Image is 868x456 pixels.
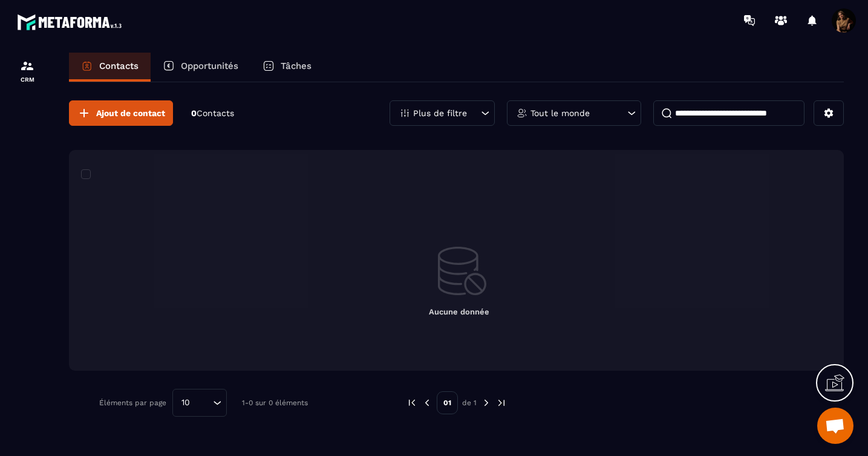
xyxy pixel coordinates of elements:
div: Ouvrir le chat [817,408,853,444]
p: Tout le monde [530,109,590,117]
p: CRM [3,76,51,83]
button: Ajout de contact [69,100,173,126]
p: 0 [191,108,234,119]
img: prev [406,397,417,408]
a: Tâches [250,53,324,82]
p: Opportunités [181,60,238,71]
img: logo [17,11,126,33]
img: formation [20,59,34,73]
p: Éléments par page [99,399,166,407]
a: formationformationCRM [3,50,51,92]
span: Aucune donnée [429,307,489,316]
input: Search for option [194,396,210,409]
span: Contacts [197,108,234,118]
a: Contacts [69,53,151,82]
p: Tâches [281,60,312,71]
span: Ajout de contact [96,107,165,119]
p: Contacts [99,60,139,71]
p: de 1 [462,398,477,408]
p: 1-0 sur 0 éléments [242,399,308,407]
img: prev [422,397,432,408]
div: Search for option [172,389,227,417]
p: 01 [437,391,458,414]
img: next [496,397,507,408]
img: next [481,397,492,408]
span: 10 [177,396,194,409]
p: Plus de filtre [413,109,467,117]
a: Opportunités [151,53,250,82]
